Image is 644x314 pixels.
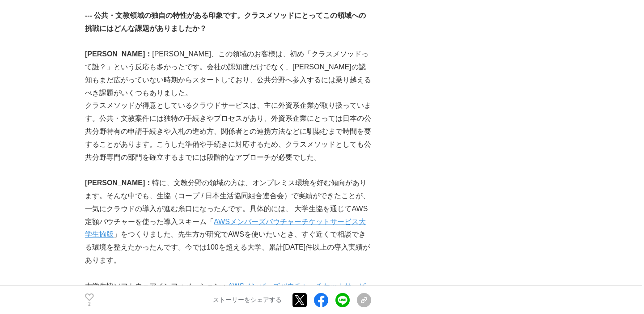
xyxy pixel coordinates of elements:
[213,296,282,304] p: ストーリーをシェアする
[85,218,366,238] a: AWSメンバーズバウチャーチケットサービス大学生協版
[85,177,371,267] p: 特に、文教分野の領域の方は、オンプレミス環境を好む傾向があります。そんな中でも、生協（コープ / 日本生活協同組合連合会）で実績ができたことが、一気にクラウドの導入が進む糸口になったんです。具体...
[85,282,366,303] a: AWSメンバーズバウチャーチケットサービス大学生協版
[85,179,152,187] strong: [PERSON_NAME]：
[85,302,94,306] p: 2
[85,50,152,58] strong: [PERSON_NAME]：
[85,48,371,99] p: [PERSON_NAME]、この領域のお客様は、初め「クラスメソッドって誰？」という反応も多かったです。会社の認知度だけでなく、[PERSON_NAME]の認知もまだ広がっていない時期からスター...
[85,280,371,306] p: 大学生協ソフトウェアインフォメーション：
[85,12,366,32] strong: --- 公共・文教領域の独自の特性がある印象です。クラスメソッドにとってこの領域への挑戦にはどんな課題がありましたか？
[85,99,371,164] p: クラスメソッドが得意としているクラウドサービスは、主に外資系企業が取り扱っています。公共・文教案件には独特の手続きやプロセスがあり、外資系企業にとっては日本の公共分野特有の申請手続きや入札の進め...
